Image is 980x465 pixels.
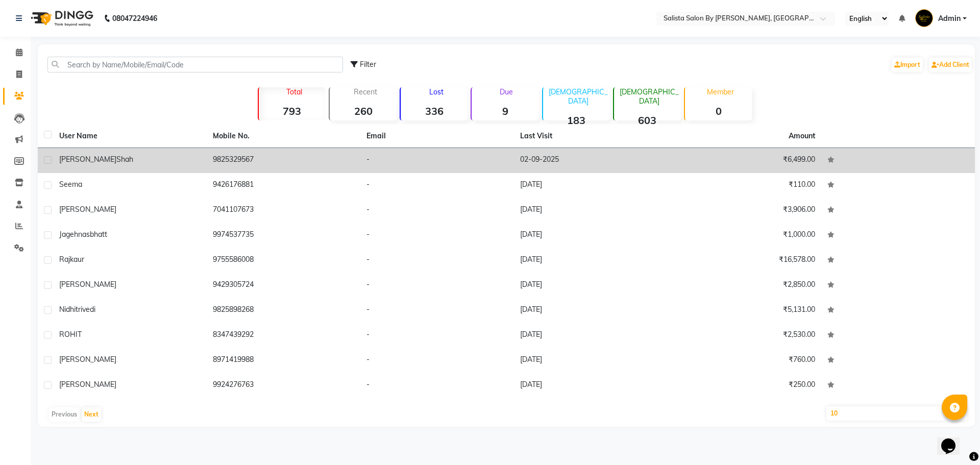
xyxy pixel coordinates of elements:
[47,57,343,72] input: Search by Name/Mobile/Email/Code
[59,205,116,214] span: [PERSON_NAME]
[59,255,70,264] span: raj
[405,87,468,96] p: Lost
[207,273,360,298] td: 9429305724
[360,173,514,198] td: -
[514,173,668,198] td: [DATE]
[474,87,538,96] p: Due
[514,298,668,323] td: [DATE]
[668,248,821,273] td: ₹16,578.00
[207,173,360,198] td: 9426176881
[112,4,157,33] b: 08047224946
[514,248,668,273] td: [DATE]
[938,13,961,24] span: Admin
[915,9,933,27] img: Admin
[937,424,970,455] iframe: chat widget
[360,273,514,298] td: -
[543,114,610,127] strong: 183
[59,355,116,364] span: [PERSON_NAME]
[929,58,972,72] a: Add Client
[360,60,376,69] span: Filter
[82,407,101,422] button: Next
[360,148,514,173] td: -
[207,125,360,148] th: Mobile No.
[514,148,668,173] td: 02-09-2025
[668,198,821,223] td: ₹3,906.00
[259,105,326,117] strong: 793
[514,323,668,348] td: [DATE]
[892,58,923,72] a: Import
[685,105,752,117] strong: 0
[207,198,360,223] td: 7041107673
[207,373,360,398] td: 9924276763
[668,298,821,323] td: ₹5,131.00
[514,273,668,298] td: [DATE]
[668,173,821,198] td: ₹110.00
[360,223,514,248] td: -
[90,230,107,239] span: bhatt
[59,280,116,289] span: [PERSON_NAME]
[547,87,610,106] p: [DEMOGRAPHIC_DATA]
[53,125,207,148] th: User Name
[514,348,668,373] td: [DATE]
[360,373,514,398] td: -
[360,248,514,273] td: -
[360,298,514,323] td: -
[207,348,360,373] td: 8971419988
[334,87,397,96] p: Recent
[360,323,514,348] td: -
[207,148,360,173] td: 9825329567
[472,105,538,117] strong: 9
[59,330,82,339] span: ROHIT
[207,248,360,273] td: 9755586008
[116,155,133,164] span: shah
[360,348,514,373] td: -
[26,4,96,33] img: logo
[668,273,821,298] td: ₹2,850.00
[514,198,668,223] td: [DATE]
[330,105,397,117] strong: 260
[401,105,468,117] strong: 336
[59,305,76,314] span: nidhi
[614,114,681,127] strong: 603
[76,305,95,314] span: trivedi
[59,180,82,189] span: seema
[207,298,360,323] td: 9825898268
[59,155,116,164] span: [PERSON_NAME]
[668,373,821,398] td: ₹250.00
[668,223,821,248] td: ₹1,000.00
[514,223,668,248] td: [DATE]
[689,87,752,96] p: Member
[70,255,84,264] span: kaur
[668,148,821,173] td: ₹6,499.00
[514,125,668,148] th: Last Visit
[782,125,821,148] th: Amount
[360,125,514,148] th: Email
[207,323,360,348] td: 8347439292
[207,223,360,248] td: 9974537735
[59,230,90,239] span: jagehnas
[618,87,681,106] p: [DEMOGRAPHIC_DATA]
[360,198,514,223] td: -
[668,348,821,373] td: ₹760.00
[263,87,326,96] p: Total
[514,373,668,398] td: [DATE]
[668,323,821,348] td: ₹2,530.00
[59,380,116,389] span: [PERSON_NAME]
